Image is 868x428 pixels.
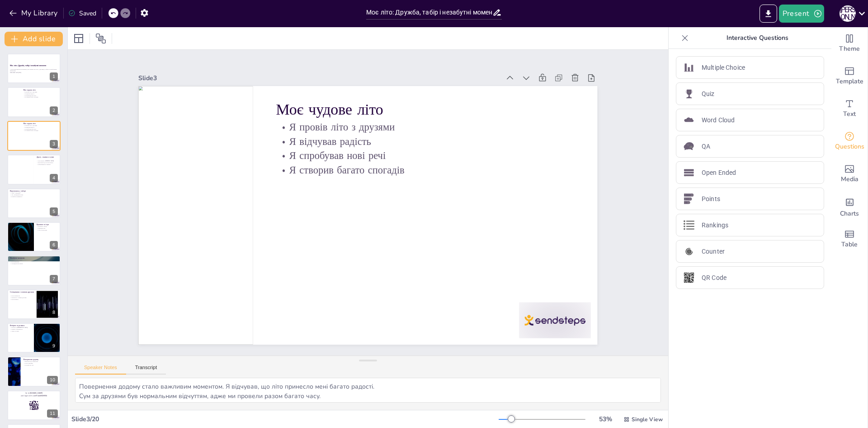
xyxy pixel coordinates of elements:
img: QA icon [684,141,694,152]
button: Speaker Notes [75,365,126,375]
span: Table [841,240,858,250]
strong: [DOMAIN_NAME] [30,392,43,394]
p: Rankings [702,221,728,230]
span: Text [843,109,856,119]
p: Я спробував нові речі [23,128,58,130]
p: Моє чудове літо [276,99,575,120]
p: Час, проведений разом [10,194,58,196]
p: Незабутні активності [10,196,58,197]
div: Slide 3 / 20 [71,415,499,423]
div: Saved [68,9,96,18]
p: Interactive Questions [692,27,822,49]
p: Танці та співи [10,330,31,332]
p: У цій презентації ми розглянемо, як я провів своє літо, з друзями, в таборі та незабутніми момент... [10,68,58,72]
div: 7 [50,275,58,283]
div: Get real-time input from your audience [831,125,868,158]
p: Word Cloud [702,115,735,125]
textarea: Це літо стало чудовим завдяки моїм друзям, з якими я проводив багато часу. Ми разом гуляли, сміял... [75,378,661,403]
p: Counter [702,247,725,256]
div: Add ready made slides [831,60,868,92]
div: Layout [71,31,86,46]
div: 8 [50,308,58,317]
p: Розваги та активності [10,328,31,330]
p: Обговорення та секрети [37,164,58,165]
p: Я провів літо з друзями [23,125,58,126]
strong: Моє літо: Дружба, табір і незабутні моменти [10,64,46,67]
button: Transcript [126,365,166,375]
div: 6 [50,241,58,249]
p: Табір "Мандарин" [10,192,58,194]
img: Quiz icon [684,88,694,99]
p: Я відчував радість [23,93,58,95]
p: Points [702,194,720,204]
span: Charts [840,209,859,219]
img: Multiple Choice icon [684,62,694,73]
p: Моє чудове літо [23,122,58,125]
button: А [PERSON_NAME] [840,5,856,23]
p: Купання в таборі [37,226,58,228]
p: Веселощі під час прогулянок [37,162,58,164]
span: Template [836,77,863,87]
div: 11 [7,390,61,420]
span: Media [841,174,859,184]
div: Add charts and graphs [831,190,868,223]
div: 11 [47,409,58,418]
img: Open Ended icon [684,167,694,178]
div: Add a table [831,223,868,255]
p: Моє чудове літо [23,89,58,91]
p: Спогади на все життя [10,263,58,264]
p: Спогади про літо [23,364,58,365]
p: Я створив багато спогадів [23,96,58,98]
p: Я провів літо з друзями [23,91,58,93]
img: Counter icon [684,246,694,257]
p: Друзі, з якими я гуляв [37,156,58,159]
p: Нові інтереси [10,298,34,300]
p: Командні ігри [37,227,58,229]
button: Add slide [5,32,63,46]
img: Word Cloud icon [684,115,694,125]
p: Я створив багато спогадів [276,163,575,178]
p: Open Ended [702,168,736,178]
span: Theme [839,44,860,54]
button: My Library [7,6,61,20]
p: Quiz [702,89,715,99]
div: 10 [47,376,58,384]
p: and login with code [10,394,58,397]
p: QA [702,142,710,151]
img: QR Code icon [684,272,694,283]
div: Slide 3 [138,74,500,82]
img: Points icon [684,193,694,204]
p: Спілкування з новими друзями [10,291,34,293]
div: 9 [7,323,61,353]
div: 9 [50,342,58,350]
div: https://cdn.sendsteps.com/images/logo/sendsteps_logo_white.pnghttps://cdn.sendsteps.com/images/lo... [7,222,61,252]
div: А [PERSON_NAME] [840,5,856,22]
p: Я відчував радість [23,126,58,128]
p: Multiple Choice [702,63,745,72]
p: Нові знайомства [10,295,34,297]
div: https://cdn.sendsteps.com/images/logo/sendsteps_logo_white.pnghttps://cdn.sendsteps.com/images/lo... [7,121,61,151]
button: Present [779,5,824,23]
div: https://cdn.sendsteps.com/images/logo/sendsteps_logo_white.pnghttps://cdn.sendsteps.com/images/lo... [7,188,61,218]
p: Сум за друзями [23,362,58,364]
div: 5 [50,207,58,216]
p: QR Code [702,273,726,283]
div: https://cdn.sendsteps.com/images/logo/sendsteps_logo_white.pnghttps://cdn.sendsteps.com/images/lo... [7,87,61,117]
p: Радість кожного дня [10,260,58,261]
div: Add text boxes [831,92,868,125]
div: 53 % [594,415,616,423]
p: Купання та ігри [37,223,58,226]
p: Я відчував радість [276,135,575,149]
p: Вечірки та розваги [10,324,31,327]
p: Generated with [URL] [10,72,58,74]
div: 7 [7,255,61,285]
p: Вечірки в [GEOGRAPHIC_DATA] [10,327,31,329]
p: Друзі Васій і [PERSON_NAME] [37,160,58,162]
img: Rankings icon [684,220,694,231]
span: Position [95,33,106,44]
p: Я спробував нові речі [23,94,58,96]
div: Change the overall theme [831,27,868,60]
input: Insert title [366,6,492,19]
div: https://cdn.sendsteps.com/images/logo/sendsteps_logo_white.pnghttps://cdn.sendsteps.com/images/lo... [7,53,61,83]
p: Я провів літо з друзями [276,120,575,135]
